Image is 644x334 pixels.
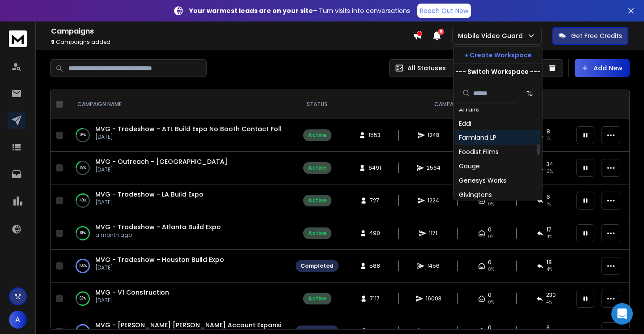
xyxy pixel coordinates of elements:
[488,299,494,306] span: 0%
[459,191,492,200] div: Givingtons
[488,233,494,240] span: 0%
[9,30,27,47] img: logo
[459,133,496,142] div: Farmland LP
[95,255,224,264] a: MVG - Tradeshow - Houston Build Expo
[369,230,380,237] span: 490
[308,132,326,139] div: Active
[67,283,290,315] td: 83%MVG - V1 Construction[DATE]
[95,157,228,166] a: MVG - Outreach - [GEOGRAPHIC_DATA]
[420,6,468,15] p: Reach Out Now
[80,196,86,205] p: 40 %
[370,197,379,204] span: 727
[488,226,491,233] span: 0
[521,84,538,102] button: Sort by Sort A-Z
[67,152,290,184] td: 19%MVG - Outreach - [GEOGRAPHIC_DATA][DATE]
[547,201,551,208] span: 1 %
[417,4,471,18] a: Reach Out Now
[427,262,440,270] span: 1456
[95,190,203,199] a: MVG - Tradeshow - LA Build Expo
[189,6,313,15] strong: Your warmest leads are on your site
[95,166,228,173] p: [DATE]
[189,6,410,15] p: – Turn visits into conversations
[369,262,380,270] span: 588
[95,223,221,231] a: MVG - Tradeshow - Atlanta Build Expo
[426,295,441,302] span: 16003
[488,201,494,208] span: 0%
[611,303,633,325] div: Open Intercom Messenger
[95,124,300,133] a: MVG - Tradeshow - ATL Build Expo No Booth Contact Followup
[67,250,290,283] td: 100%MVG - Tradeshow - Houston Build Expo[DATE]
[9,311,27,329] button: A
[95,264,224,271] p: [DATE]
[459,176,506,185] div: Genesys Works
[488,266,494,273] span: 0%
[369,164,381,171] span: 6491
[455,67,541,76] p: --- Switch Workspace ---
[427,164,441,171] span: 2564
[488,259,491,266] span: 0
[407,64,446,73] p: All Statuses
[95,297,169,304] p: [DATE]
[459,119,471,128] div: Eddi
[571,31,622,40] p: Get Free Credits
[80,131,86,140] p: 26 %
[369,132,381,139] span: 1553
[308,295,326,302] div: Active
[459,162,480,171] div: Gauge
[459,148,499,157] div: Foodist Films
[290,90,344,119] th: STATUS
[51,39,413,46] p: Campaigns added
[438,29,444,35] span: 8
[51,38,55,46] span: 9
[547,168,553,175] span: 2 %
[547,324,550,331] span: 3
[67,217,290,250] td: 81%MVG - Tradeshow - Atlanta Build Expoa month ago
[547,135,551,142] span: 1 %
[488,324,491,331] span: 0
[547,161,553,168] span: 34
[547,128,550,135] span: 8
[428,197,439,204] span: 1224
[95,288,169,297] a: MVG - V1 Construction
[67,184,290,217] td: 40%MVG - Tradeshow - LA Build Expo[DATE]
[344,90,571,119] th: CAMPAIGN STATS
[453,47,542,63] button: + Create Workspace
[552,27,628,45] button: Get Free Credits
[488,291,491,299] span: 0
[308,164,326,171] div: Active
[464,51,532,60] p: + Create Workspace
[79,261,87,270] p: 100 %
[80,294,86,303] p: 83 %
[95,321,290,330] a: MVG - [PERSON_NAME] [PERSON_NAME] Account Expansion
[575,59,630,77] button: Add New
[80,163,86,172] p: 19 %
[301,262,334,270] div: Completed
[308,197,326,204] div: Active
[67,90,290,119] th: CAMPAIGN NAME
[308,230,326,237] div: Active
[51,26,413,37] h1: Campaigns
[95,199,203,206] p: [DATE]
[546,291,556,299] span: 230
[546,299,552,306] span: 4 %
[67,119,290,152] td: 26%MVG - Tradeshow - ATL Build Expo No Booth Contact Followup[DATE]
[95,133,281,141] p: [DATE]
[547,259,552,266] span: 18
[547,266,552,273] span: 4 %
[547,226,551,233] span: 17
[429,230,438,237] span: 1171
[547,193,550,201] span: 6
[428,132,440,139] span: 1248
[80,229,86,238] p: 81 %
[370,295,380,302] span: 7117
[547,233,552,240] span: 4 %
